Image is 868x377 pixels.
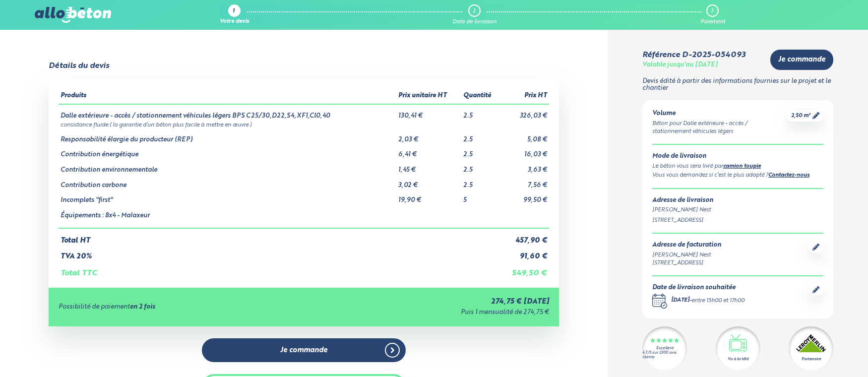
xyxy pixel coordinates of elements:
[461,88,500,104] th: Quantité
[59,204,396,228] td: Équipements : 8x4 - Malaxeur
[396,104,461,120] td: 130,41 €
[280,346,327,355] span: Je commande
[461,128,500,144] td: 2.5
[652,120,787,136] div: Béton pour Dalle extérieure - accès / stationnement véhicules légers
[233,8,235,15] div: 1
[642,351,687,360] div: 4.7/5 sur 2300 avis clients
[500,128,549,144] td: 5,08 €
[59,88,396,104] th: Produits
[652,242,721,249] div: Adresse de facturation
[671,297,744,305] div: -
[652,197,823,204] div: Adresse de livraison
[500,88,549,104] th: Prix HT
[59,228,500,245] td: Total HT
[500,174,549,189] td: 7,56 €
[130,304,155,310] strong: en 2 fois
[500,245,549,261] td: 91,60 €
[691,297,744,305] div: entre 15h00 et 17h00
[700,4,725,25] a: 3 Paiement
[59,189,396,204] td: Incomplets "first"
[500,143,549,159] td: 16,03 €
[396,88,461,104] th: Prix unitaire HT
[770,50,833,70] a: Je commande
[728,356,748,362] div: Vu à la télé
[452,19,496,25] div: Date de livraison
[396,189,461,204] td: 19,90 €
[59,304,315,311] div: Possibilité de paiement
[768,173,809,178] a: Contactez-nous
[711,8,713,14] div: 3
[396,174,461,189] td: 3,02 €
[500,189,549,204] td: 99,50 €
[652,162,823,171] div: Le béton vous sera livré par
[461,174,500,189] td: 2.5
[652,153,823,160] div: Mode de livraison
[671,297,689,305] div: [DATE]
[396,128,461,144] td: 2,03 €
[461,104,500,120] td: 2.5
[202,338,406,363] a: Je commande
[59,143,396,159] td: Contribution énergétique
[220,19,249,25] div: Votre devis
[652,251,721,259] div: [PERSON_NAME] Nest
[396,159,461,174] td: 1,45 €
[642,62,718,69] div: Valable jusqu'au [DATE]
[461,189,500,204] td: 5
[652,206,823,214] div: [PERSON_NAME] Nest
[700,19,725,25] div: Paiement
[473,8,476,14] div: 2
[778,56,825,64] span: Je commande
[461,159,500,174] td: 2.5
[652,216,823,225] div: [STREET_ADDRESS]
[59,174,396,189] td: Contribution carbone
[500,104,549,120] td: 326,03 €
[723,164,761,169] a: camion toupie
[220,4,249,25] a: 1 Votre devis
[315,298,549,306] div: 274,75 € [DATE]
[35,7,111,23] img: allobéton
[59,261,500,278] td: Total TTC
[500,228,549,245] td: 457,90 €
[652,171,823,180] div: Vous vous demandez si c’est le plus adapté ? .
[642,78,833,92] p: Devis édité à partir des informations fournies sur le projet et le chantier
[49,62,109,70] div: Détails du devis
[59,120,549,128] td: consistance fluide ( la garantie d’un béton plus facile à mettre en œuvre )
[500,261,549,278] td: 549,50 €
[642,51,745,60] div: Référence D-2025-054093
[461,143,500,159] td: 2.5
[652,110,787,118] div: Volume
[59,159,396,174] td: Contribution environnementale
[780,338,857,366] iframe: Help widget launcher
[652,284,744,292] div: Date de livraison souhaitée
[500,159,549,174] td: 3,63 €
[452,4,496,25] a: 2 Date de livraison
[652,259,721,267] div: [STREET_ADDRESS]
[396,143,461,159] td: 6,41 €
[315,309,549,316] div: Puis 1 mensualité de 274,75 €
[59,128,396,144] td: Responsabilité élargie du producteur (REP)
[59,245,500,261] td: TVA 20%
[656,346,674,351] div: Excellent
[59,104,396,120] td: Dalle extérieure - accès / stationnement véhicules légers BPS C25/30,D22,S4,XF1,Cl0,40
